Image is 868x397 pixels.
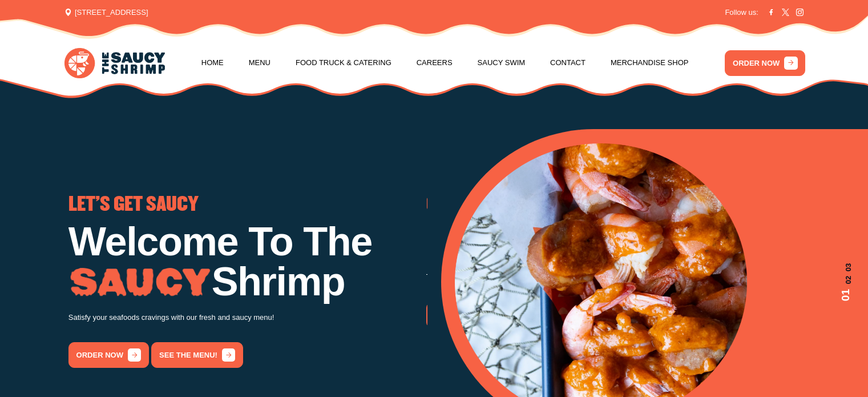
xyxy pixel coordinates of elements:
[64,48,165,78] img: logo
[64,7,148,18] span: [STREET_ADDRESS]
[426,302,507,328] a: order now
[201,41,224,85] a: Home
[838,289,854,301] span: 01
[68,222,426,302] h1: Welcome To The Shrimp
[151,342,243,368] a: See the menu!
[68,268,212,298] img: Image
[68,311,426,324] p: Satisfy your seafoods cravings with our fresh and saucy menu!
[838,263,854,271] span: 03
[426,271,784,284] p: Try our famous Whole Nine Yards sauce! The recipe is our secret!
[68,196,426,368] div: 1 / 3
[68,196,199,214] span: LET'S GET SAUCY
[249,41,271,85] a: Menu
[426,196,633,214] span: GO THE WHOLE NINE YARDS
[417,41,453,85] a: Careers
[478,41,526,85] a: Saucy Swim
[725,7,758,18] span: Follow us:
[426,222,784,262] h1: Low Country Boil
[68,342,149,368] a: order now
[296,41,391,85] a: Food Truck & Catering
[725,50,805,76] a: ORDER NOW
[550,41,586,85] a: Contact
[838,276,854,284] span: 02
[611,41,689,85] a: Merchandise Shop
[426,196,784,328] div: 2 / 3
